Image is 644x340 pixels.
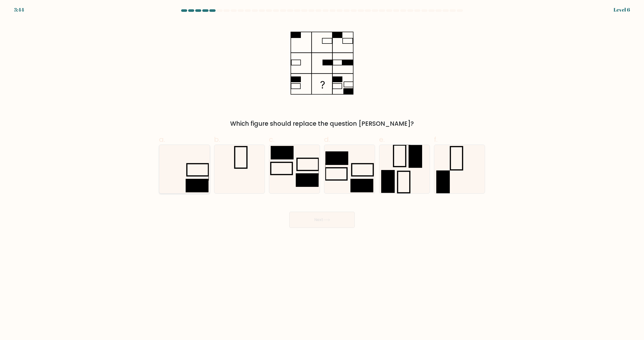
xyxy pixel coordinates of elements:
[269,135,274,144] span: c.
[379,135,385,144] span: e.
[289,212,355,228] button: Next
[614,6,630,14] div: Level 6
[324,135,330,144] span: d.
[162,119,482,128] div: Which figure should replace the question [PERSON_NAME]?
[159,135,165,144] span: a.
[14,6,24,14] div: 3:44
[434,135,437,144] span: f.
[214,135,220,144] span: b.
